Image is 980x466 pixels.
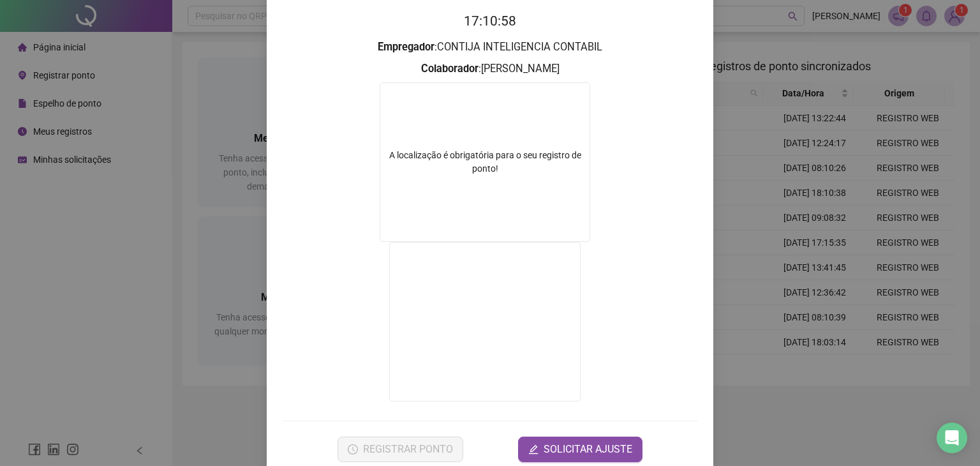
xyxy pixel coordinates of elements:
[518,437,642,462] button: editSOLICITAR AJUSTE
[338,437,463,462] button: REGISTRAR PONTO
[464,13,516,29] time: 17:10:58
[421,63,479,75] strong: Colaborador
[282,39,698,56] h3: : CONTIJA INTELIGENCIA CONTABIL
[528,444,538,455] span: edit
[282,61,698,77] h3: : [PERSON_NAME]
[378,41,434,53] strong: Empregador
[544,442,632,457] span: SOLICITAR AJUSTE
[937,423,967,453] div: Open Intercom Messenger
[380,149,590,176] div: A localização é obrigatória para o seu registro de ponto!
